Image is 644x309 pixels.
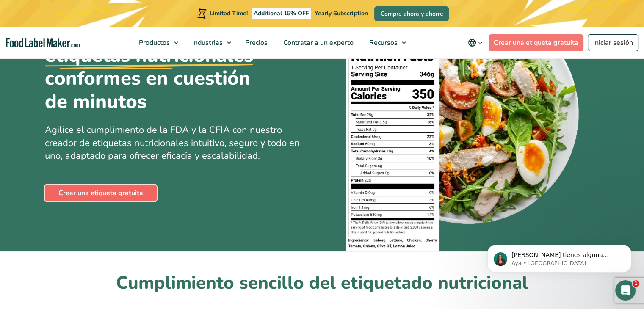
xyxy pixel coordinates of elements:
a: Industrias [185,27,235,58]
span: Productos [136,38,171,47]
span: Contratar a un experto [281,38,354,47]
span: Additional 15% OFF [252,8,311,19]
iframe: Intercom notifications mensaje [475,227,644,286]
a: Recursos [362,27,410,58]
span: Recursos [367,38,398,47]
a: Crear una etiqueta gratuita [45,185,157,201]
iframe: Intercom live chat [615,280,636,301]
a: Productos [131,27,182,58]
a: Compre ahora y ahorre [374,6,449,21]
a: Contratar a un experto [276,27,359,58]
span: 1 [633,280,639,287]
span: Yearly Subscription [315,9,368,17]
span: Limited Time! [210,9,248,17]
a: Precios [238,27,274,58]
h1: Cree conformes en cuestión de minutos [45,21,274,113]
span: Agilice el cumplimiento de la FDA y la CFIA con nuestro creador de etiquetas nutricionales intuit... [45,124,300,163]
u: etiquetas nutricionales [45,44,253,67]
a: Iniciar sesión [588,34,638,51]
span: Industrias [190,38,224,47]
a: Crear una etiqueta gratuita [489,34,583,51]
span: Precios [243,38,268,47]
h2: Cumplimiento sencillo del etiquetado nutricional [45,272,600,295]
